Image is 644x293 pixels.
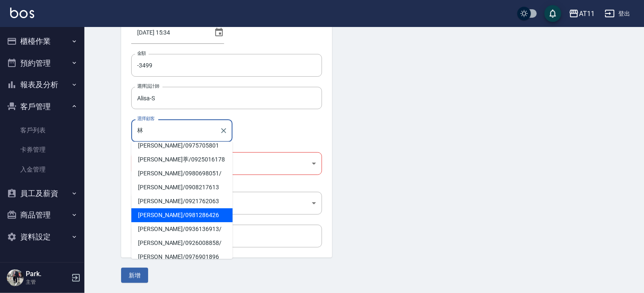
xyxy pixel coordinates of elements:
a: 入金管理 [3,160,81,179]
img: Person [7,269,24,286]
span: [PERSON_NAME] / 0981286426 [131,208,233,222]
button: 登出 [601,6,634,22]
span: [PERSON_NAME] / 0936136913 / [131,222,233,236]
div: AT11 [579,8,595,19]
span: [PERSON_NAME] / 0976901896 [131,250,233,264]
button: 櫃檯作業 [3,30,81,52]
a: 卡券管理 [3,140,81,159]
span: [PERSON_NAME] / 0921762063 [131,194,233,208]
button: 預約管理 [3,52,81,74]
button: save [544,5,561,22]
label: 選擇顧客 [137,116,155,122]
button: 員工及薪資 [3,183,81,204]
button: AT11 [566,5,598,22]
span: [PERSON_NAME] / 0926008858 / [131,236,233,250]
span: [PERSON_NAME]葶 / 0925016178 [131,153,233,167]
a: 客戶列表 [3,121,81,140]
img: Logo [10,8,34,18]
span: [PERSON_NAME] / 0908217613 [131,180,233,194]
h5: Park. [26,270,69,278]
button: 新增 [121,268,148,283]
button: 報表及分析 [3,74,81,96]
label: 選擇設計師 [137,83,159,89]
span: [PERSON_NAME] / 0980698051 / [131,167,233,180]
button: 客戶管理 [3,96,81,118]
p: 主管 [26,278,69,286]
label: 金額 [137,50,146,56]
button: Clear [218,125,230,137]
span: [PERSON_NAME] / 0975705801 [131,139,233,153]
button: 商品管理 [3,204,81,226]
button: 資料設定 [3,226,81,248]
